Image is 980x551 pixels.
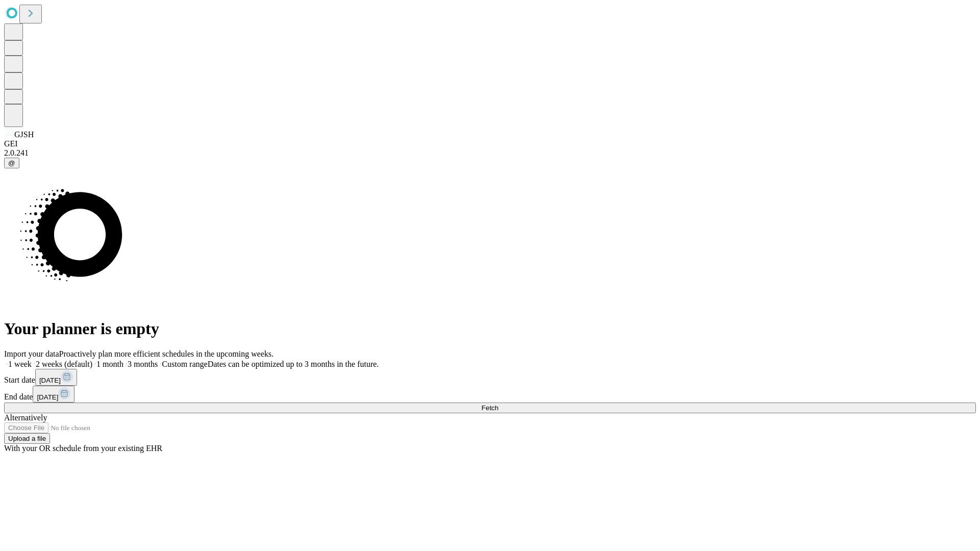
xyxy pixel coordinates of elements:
span: 3 months [128,360,158,368]
span: Proactively plan more efficient schedules in the upcoming weeks. [59,349,274,358]
div: Start date [4,369,976,386]
span: @ [8,159,15,167]
span: Alternatively [4,413,47,422]
span: With your OR schedule from your existing EHR [4,444,162,453]
span: Import your data [4,349,59,358]
div: 2.0.241 [4,148,976,158]
div: End date [4,386,976,403]
span: Custom range [162,360,207,368]
span: 2 weeks (default) [36,360,92,368]
button: [DATE] [35,369,77,386]
button: [DATE] [33,386,75,403]
div: GEI [4,139,976,148]
span: 1 week [8,360,32,368]
span: Fetch [481,404,498,412]
span: [DATE] [39,377,61,384]
span: Dates can be optimized up to 3 months in the future. [208,360,379,368]
button: Fetch [4,403,976,413]
span: GJSH [14,130,34,139]
h1: Your planner is empty [4,319,976,338]
button: @ [4,158,19,168]
span: [DATE] [37,393,58,401]
button: Upload a file [4,433,50,444]
span: 1 month [96,360,124,368]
